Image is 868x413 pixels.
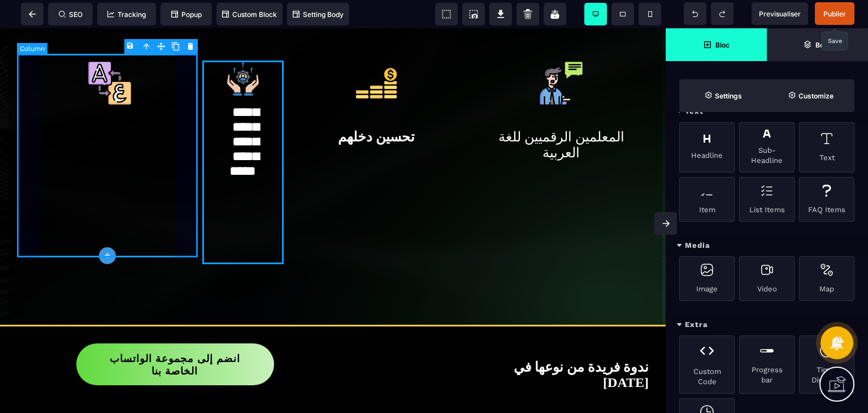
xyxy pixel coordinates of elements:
[222,10,277,19] span: Custom Block
[539,32,584,78] img: b2918a444aad68363d8a15818af61516_5956443.png
[767,79,854,112] span: Open Style Manager
[679,335,735,394] div: Custom Code
[666,235,868,256] div: Media
[59,10,83,19] span: SEO
[462,3,485,25] span: Screenshot
[87,32,132,78] img: 3d304a1a6a3c8d4a1e3f0d98d1094762_6146669.png
[799,177,854,222] div: FAQ Items
[759,10,801,18] span: Previsualiser
[823,10,846,18] span: Publier
[679,122,735,173] div: Headline
[715,92,742,100] strong: Settings
[752,2,808,25] span: Preview
[739,122,795,173] div: Sub-Headline
[739,335,795,394] div: Progress bar
[767,28,868,61] span: Open Layer Manager
[435,3,458,25] span: View components
[679,177,735,222] div: Item
[107,10,146,19] span: Tracking
[799,122,854,173] div: Text
[333,325,649,368] h2: ندوة فريدة من نوعها في [DATE]
[293,10,344,19] span: Setting Body
[679,79,767,112] span: Settings
[666,28,767,61] span: Open Blocks
[666,315,868,335] div: Extra
[679,256,735,301] div: Image
[799,256,854,301] div: Map
[225,32,261,68] img: 89f3674c4ccb1ad6a46cf0fc1438c070_16257293.png
[171,10,202,19] span: Popup
[739,177,795,222] div: List Items
[739,256,795,301] div: Video
[76,315,274,357] button: انضم إلى مجموعة الواتساب الخاصة بنا
[338,101,415,116] b: تحسين دخلهم
[815,41,832,49] strong: Body
[715,41,730,49] strong: Bloc
[354,32,399,78] img: bf9baaf01162cc993d632af0b133c168_8922324.png
[799,335,854,394] div: Timer Discount
[492,95,632,230] h2: المعلمين الرقميين للغة العربية
[798,92,834,100] strong: Customize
